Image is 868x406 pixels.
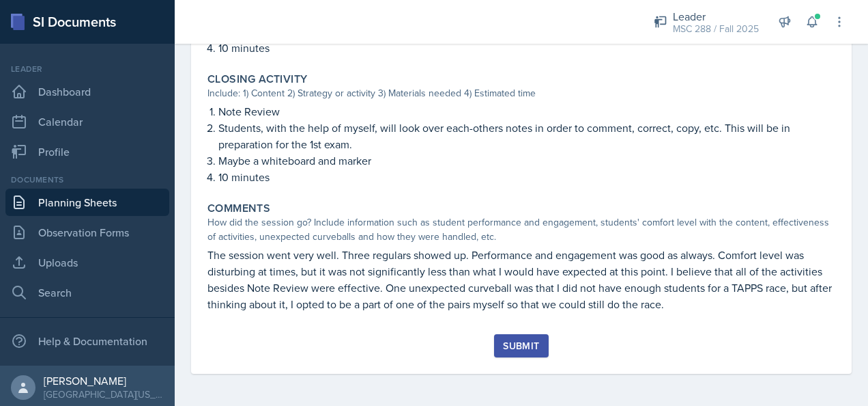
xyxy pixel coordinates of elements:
a: Planning Sheets [5,189,169,216]
div: How did the session go? Include information such as student performance and engagement, students'... [207,215,835,244]
div: Leader [5,63,169,75]
p: 10 minutes [218,40,835,56]
a: Dashboard [5,78,169,105]
a: Search [5,279,169,306]
a: Observation Forms [5,219,169,246]
p: Note Review [218,103,835,120]
div: Leader [673,8,759,25]
div: Include: 1) Content 2) Strategy or activity 3) Materials needed 4) Estimated time [207,86,835,100]
p: 10 minutes [218,169,835,185]
label: Comments [207,202,270,215]
a: Calendar [5,108,169,135]
div: MSC 288 / Fall 2025 [673,22,759,36]
p: Maybe a whiteboard and marker [218,152,835,169]
p: Students, with the help of myself, will look over each-others notes in order to comment, correct,... [218,120,835,152]
div: Submit [503,340,539,351]
p: The session went very well. Three regulars showed up. Performance and engagement was good as alwa... [207,247,835,312]
button: Submit [494,334,548,357]
a: Profile [5,138,169,165]
div: Documents [5,174,169,186]
div: Help & Documentation [5,327,169,355]
div: [PERSON_NAME] [44,374,164,388]
div: [GEOGRAPHIC_DATA][US_STATE] in [GEOGRAPHIC_DATA] [44,388,164,401]
label: Closing Activity [207,72,307,86]
a: Uploads [5,249,169,276]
